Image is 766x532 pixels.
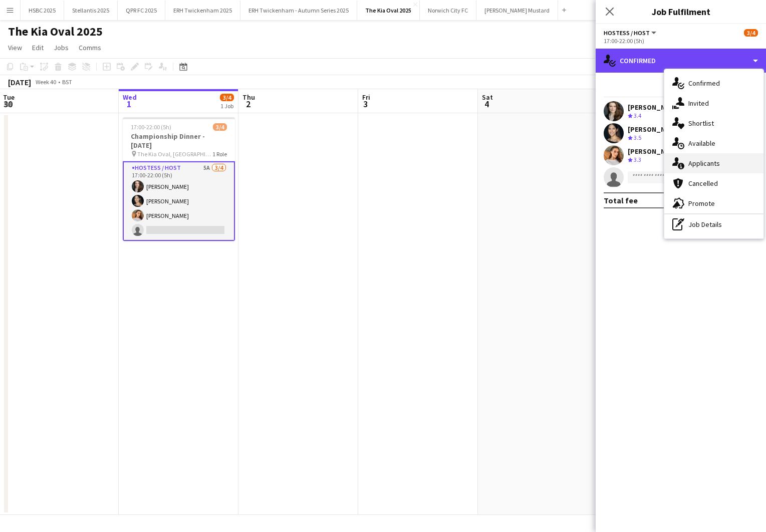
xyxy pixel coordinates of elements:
div: [PERSON_NAME] [628,147,681,156]
span: Confirmed [688,79,720,88]
span: Hostess / Host [604,29,650,37]
span: Comms [79,43,101,52]
button: ERH Twickenham 2025 [165,1,240,20]
span: Edit [32,43,44,52]
span: Applicants [688,159,720,168]
a: Edit [28,41,48,54]
button: HSBC 2025 [21,1,64,20]
a: View [4,41,26,54]
span: View [8,43,22,52]
button: Stellantis 2025 [64,1,118,20]
span: Available [688,139,715,148]
div: Total fee [604,195,638,205]
span: Cancelled [688,179,718,188]
div: [DATE] [8,77,31,87]
span: Tue [3,93,15,102]
span: Jobs [54,43,69,52]
h1: The Kia Oval 2025 [8,24,103,39]
span: 1 [121,98,137,110]
span: 17:00-22:00 (5h) [131,123,171,131]
button: QPR FC 2025 [118,1,165,20]
span: 3.5 [634,134,641,141]
span: Sat [482,93,493,102]
span: Thu [242,93,255,102]
a: Jobs [50,41,73,54]
span: 30 [2,98,15,110]
span: 3/4 [213,123,227,131]
div: 17:00-22:00 (5h) [604,37,758,45]
div: Job Details [664,214,763,234]
span: Week 40 [33,78,58,86]
span: The Kia Oval, [GEOGRAPHIC_DATA], [GEOGRAPHIC_DATA] [137,150,212,158]
h3: Job Fulfilment [596,5,766,18]
span: 3/4 [744,29,758,37]
div: Confirmed [596,49,766,73]
span: Fri [362,93,370,102]
span: Wed [123,93,137,102]
h3: Championship Dinner - [DATE] [123,132,235,150]
button: Norwich City FC [420,1,476,20]
app-card-role: Hostess / Host5A3/417:00-22:00 (5h)[PERSON_NAME][PERSON_NAME][PERSON_NAME] [123,161,235,241]
span: Promote [688,199,715,208]
span: 3.3 [634,156,641,163]
span: 4 [480,98,493,110]
button: The Kia Oval 2025 [357,1,420,20]
div: [PERSON_NAME] [628,125,681,134]
button: ERH Twickenham - Autumn Series 2025 [240,1,357,20]
a: Comms [75,41,105,54]
div: 1 Job [220,102,233,110]
div: BST [62,78,72,86]
button: [PERSON_NAME] Mustard [476,1,558,20]
button: Hostess / Host [604,29,658,37]
div: [PERSON_NAME] [628,103,681,112]
app-job-card: 17:00-22:00 (5h)3/4Championship Dinner - [DATE] The Kia Oval, [GEOGRAPHIC_DATA], [GEOGRAPHIC_DATA... [123,117,235,241]
span: 2 [241,98,255,110]
span: Invited [688,99,709,108]
span: 1 Role [212,150,227,158]
span: 3.4 [634,112,641,119]
span: 3/4 [220,94,234,101]
span: 3 [361,98,370,110]
span: Shortlist [688,119,714,128]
